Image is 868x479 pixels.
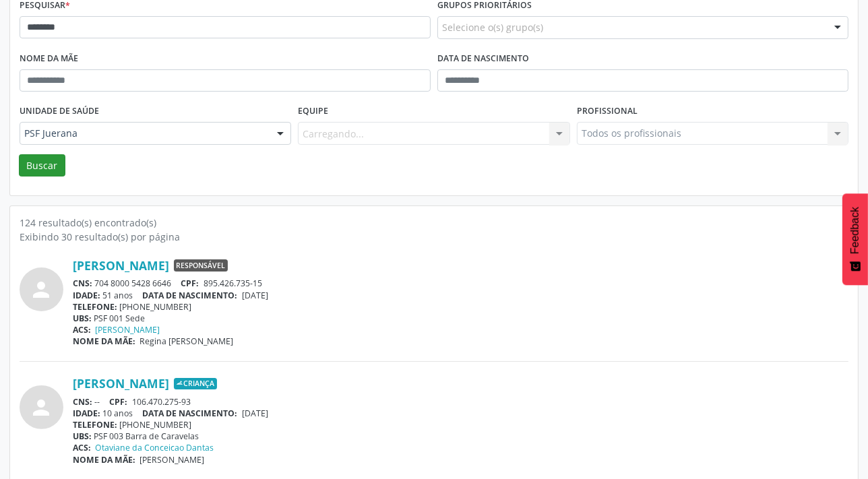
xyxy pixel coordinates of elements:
[174,259,228,272] span: Responsável
[132,396,191,408] span: 106.470.275-93
[30,278,54,302] i: person
[73,408,100,419] span: IDADE:
[20,49,78,69] label: Nome da mãe
[19,154,65,177] button: Buscar
[73,313,92,324] span: UBS:
[442,20,543,34] span: Selecione o(s) grupo(s)
[174,378,217,390] span: Criança
[73,430,92,442] span: UBS:
[20,230,848,244] div: Exibindo 30 resultado(s) por página
[73,278,92,289] span: CNS:
[204,278,262,289] span: 895.426.735-15
[96,442,214,453] a: Otaviane da Conceicao Dantas
[242,408,268,419] span: [DATE]
[577,101,638,122] label: Profissional
[73,313,848,324] div: PSF 001 Sede
[73,376,169,391] a: [PERSON_NAME]
[96,324,160,336] a: [PERSON_NAME]
[140,454,205,466] span: [PERSON_NAME]
[73,419,117,430] span: TELEFONE:
[143,290,238,301] span: DATA DE NASCIMENTO:
[842,193,868,285] button: Feedback - Mostrar pesquisa
[143,408,238,419] span: DATA DE NASCIMENTO:
[73,419,848,430] div: [PHONE_NUMBER]
[73,336,135,347] span: NOME DA MÃE:
[73,301,848,313] div: [PHONE_NUMBER]
[140,336,234,347] span: Regina [PERSON_NAME]
[73,278,848,289] div: 704 8000 5428 6646
[110,396,128,408] span: CPF:
[20,101,99,122] label: Unidade de saúde
[20,216,848,230] div: 124 resultado(s) encontrado(s)
[73,258,169,273] a: [PERSON_NAME]
[73,324,91,336] span: ACS:
[73,301,117,313] span: TELEFONE:
[73,396,848,408] div: --
[73,396,92,408] span: CNS:
[73,442,91,453] span: ACS:
[298,101,328,122] label: Equipe
[73,454,135,466] span: NOME DA MÃE:
[73,290,100,301] span: IDADE:
[437,49,529,69] label: Data de nascimento
[24,127,263,140] span: PSF Juerana
[73,408,848,419] div: 10 anos
[73,290,848,301] div: 51 anos
[242,290,268,301] span: [DATE]
[73,430,848,442] div: PSF 003 Barra de Caravelas
[181,278,199,289] span: CPF:
[30,395,54,420] i: person
[849,207,861,254] span: Feedback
